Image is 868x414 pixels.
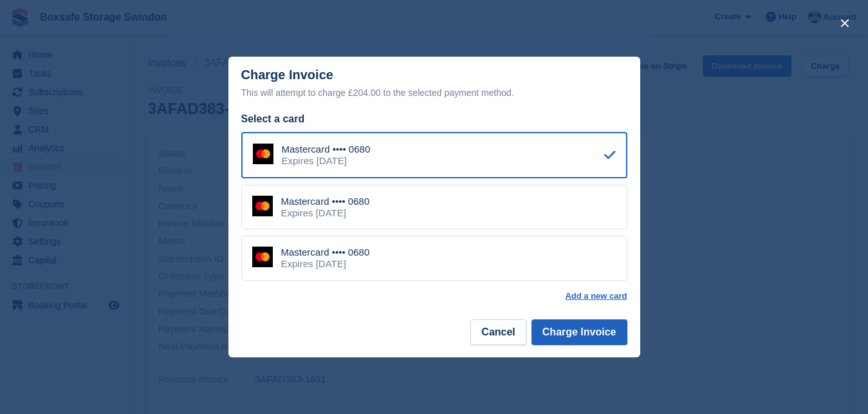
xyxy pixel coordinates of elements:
div: Charge Invoice [241,68,627,100]
img: Mastercard Logo [253,144,273,164]
div: Mastercard •••• 0680 [281,247,370,258]
div: Expires [DATE] [281,207,370,219]
button: close [835,13,855,33]
a: Add a new card [565,291,627,301]
button: Cancel [470,319,526,345]
div: Expires [DATE] [281,258,370,270]
div: Select a card [241,111,627,127]
button: Charge Invoice [531,319,627,345]
div: Mastercard •••• 0680 [281,196,370,207]
div: This will attempt to charge £204.00 to the selected payment method. [241,85,627,100]
img: Mastercard Logo [252,247,273,267]
img: Mastercard Logo [252,196,273,216]
div: Mastercard •••• 0680 [282,144,371,155]
div: Expires [DATE] [282,155,371,167]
